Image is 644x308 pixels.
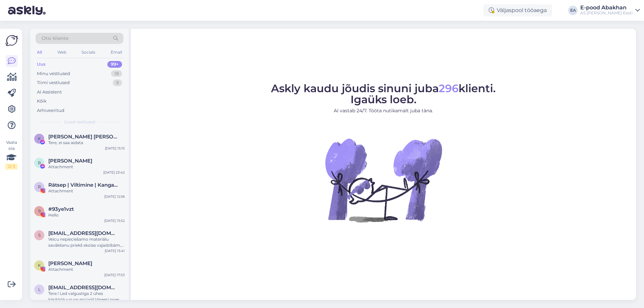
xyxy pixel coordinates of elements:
[48,260,92,266] span: Katrina Randma
[37,61,46,68] div: Uus
[38,233,41,238] span: s
[64,119,95,125] span: Uued vestlused
[37,89,62,96] div: AI Assistent
[48,182,118,188] span: Rätsep | Viltimine | Kangastelgedel kudumine
[568,6,578,15] div: EA
[38,160,41,165] span: В
[5,164,17,170] div: 2 / 3
[580,5,640,16] a: E-pood AbakhanAS [PERSON_NAME] Eesti
[271,82,496,106] span: Askly kaudu jõudis sinuni juba klienti. Igaüks loeb.
[104,218,125,223] div: [DATE] 13:52
[104,272,125,278] div: [DATE] 17:53
[271,107,496,114] p: AI vastab 24/7. Tööta nutikamalt juba täna.
[48,188,125,194] div: Attachment
[56,48,68,57] div: Web
[439,82,459,95] span: 296
[323,120,444,240] img: No Chat active
[48,230,118,236] span: smaragts9@inbox.lv
[48,206,74,212] span: #93ye1vzt
[37,70,70,77] div: Minu vestlused
[109,48,123,57] div: Email
[107,61,122,68] div: 99+
[580,10,633,16] div: AS [PERSON_NAME] Eesti
[37,98,47,105] div: Kõik
[48,164,125,170] div: Attachment
[48,285,118,291] span: llepp85@gmail.com
[113,79,122,86] div: 9
[42,35,68,42] span: Otsi kliente
[483,4,552,16] div: Väljaspool tööaega
[37,107,64,114] div: Arhiveeritud
[38,287,41,292] span: l
[48,236,125,248] div: Veicu nepieciešamo materiālu savākšanu priekš skolas vajadzībām, būs vajadzīga pavadzīme Rīgas 86...
[5,139,17,170] div: Vaata siia
[48,158,92,164] span: Виктор Стриков
[80,48,97,57] div: Socials
[111,70,122,77] div: 18
[48,140,125,146] div: Tere, ei saa aidata
[5,34,18,47] img: Askly Logo
[38,136,41,141] span: K
[38,184,41,189] span: R
[37,79,70,86] div: Tiimi vestlused
[105,146,125,151] div: [DATE] 15:15
[105,248,125,253] div: [DATE] 13:41
[36,48,43,57] div: All
[48,134,118,140] span: Karl Eik Rebane
[580,5,633,10] div: E-pood Abakhan
[38,263,41,268] span: K
[38,208,41,213] span: 9
[104,194,125,199] div: [DATE] 12:56
[48,291,125,303] div: Tere.! Led valgustiga 2 ühes käsitööluup on müügil Vineeri poes või kus poes oleks see saadaval?
[48,266,125,272] div: Attachment
[48,212,125,218] div: Hello
[103,170,125,175] div: [DATE] 23:42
